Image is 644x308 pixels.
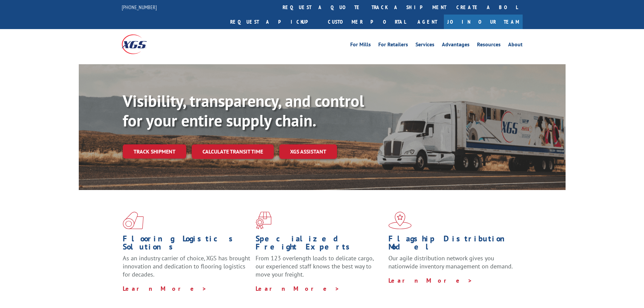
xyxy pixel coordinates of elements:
img: xgs-icon-total-supply-chain-intelligence-red [123,212,144,229]
a: For Retailers [378,42,408,49]
a: Track shipment [123,144,186,159]
h1: Flooring Logistics Solutions [123,235,251,254]
a: Learn More > [123,285,207,292]
b: Visibility, transparency, and control for your entire supply chain. [123,90,364,131]
p: From 123 overlength loads to delicate cargo, our experienced staff knows the best way to move you... [256,254,383,284]
h1: Specialized Freight Experts [256,235,383,254]
a: Advantages [442,42,470,49]
a: Agent [411,15,444,29]
a: About [508,42,523,49]
a: Learn More > [388,277,473,284]
a: Services [415,42,434,49]
span: Our agile distribution network gives you nationwide inventory management on demand. [388,254,513,270]
a: Customer Portal [323,15,411,29]
a: For Mills [350,42,371,49]
img: xgs-icon-focused-on-flooring-red [256,212,271,229]
h1: Flagship Distribution Model [388,235,516,254]
a: Resources [477,42,501,49]
img: xgs-icon-flagship-distribution-model-red [388,212,412,229]
a: Calculate transit time [192,144,274,159]
a: XGS ASSISTANT [279,144,337,159]
a: Learn More > [256,285,340,292]
a: Request a pickup [225,15,323,29]
span: As an industry carrier of choice, XGS has brought innovation and dedication to flooring logistics... [123,254,250,278]
a: [PHONE_NUMBER] [122,4,157,10]
a: Join Our Team [444,15,523,29]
